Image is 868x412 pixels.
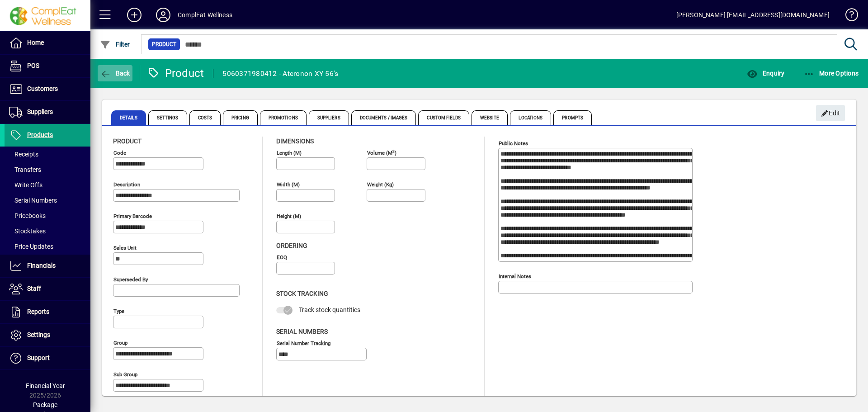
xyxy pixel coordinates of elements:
a: Price Updates [5,239,90,254]
span: Price Updates [9,243,53,250]
span: Suppliers [309,110,349,125]
a: Reports [5,301,90,323]
span: Receipts [9,151,38,158]
a: Transfers [5,162,90,177]
a: Home [5,32,90,54]
span: Financial Year [26,382,65,389]
span: Financials [27,262,56,269]
span: Customers [27,85,58,92]
mat-label: Group [113,340,127,346]
button: Edit [816,105,845,121]
a: Receipts [5,147,90,162]
span: Transfers [9,166,41,173]
span: Ordering [276,242,307,249]
span: Promotions [260,110,307,125]
span: Settings [148,110,187,125]
span: Documents / Images [351,110,416,125]
mat-label: Height (m) [277,213,301,219]
span: Serial Numbers [276,328,328,335]
span: Website [472,110,508,125]
mat-label: Internal Notes [499,273,531,279]
a: Staff [5,278,90,300]
a: Serial Numbers [5,193,90,208]
mat-label: Width (m) [277,181,300,188]
mat-label: Type [113,308,124,314]
mat-label: Code [113,150,126,156]
div: 5060371980412 - Ateronon XY 56's [222,66,338,81]
div: Product [147,66,204,81]
div: [PERSON_NAME] [EMAIL_ADDRESS][DOMAIN_NAME] [676,8,830,22]
mat-label: EOQ [277,254,287,260]
span: Product [152,40,176,49]
span: Details [111,110,146,125]
mat-label: Sales unit [113,245,137,251]
span: Write Offs [9,181,42,189]
button: Profile [149,7,178,23]
a: Knowledge Base [839,2,857,31]
span: Costs [189,110,221,125]
span: Dimensions [276,137,314,145]
button: More Options [802,65,861,81]
button: Add [120,7,149,23]
a: Support [5,347,90,369]
span: Suppliers [27,108,53,115]
span: Reports [27,308,49,315]
span: Filter [100,41,130,48]
span: Pricing [223,110,258,125]
a: Pricebooks [5,208,90,223]
a: Settings [5,324,90,346]
span: Enquiry [747,70,784,77]
span: Staff [27,285,41,292]
span: More Options [804,70,859,77]
mat-label: Sub group [113,371,137,378]
mat-label: Superseded by [113,276,148,283]
mat-label: Description [113,181,140,188]
a: Customers [5,78,90,100]
a: Suppliers [5,101,90,123]
mat-label: Primary barcode [113,213,152,219]
mat-label: Serial Number tracking [277,340,330,346]
span: Home [27,39,44,46]
span: Prompts [553,110,592,125]
span: Products [27,131,53,138]
span: POS [27,62,39,69]
mat-label: Public Notes [499,140,528,147]
span: Support [27,354,50,361]
button: Enquiry [745,65,787,81]
a: Stocktakes [5,223,90,239]
app-page-header-button: Back [90,65,140,81]
button: Back [98,65,132,81]
span: Custom Fields [418,110,469,125]
span: Stock Tracking [276,290,328,297]
mat-label: Length (m) [277,150,302,156]
span: Pricebooks [9,212,46,219]
span: Locations [510,110,551,125]
span: Track stock quantities [299,306,360,313]
span: Back [100,70,130,77]
a: Financials [5,255,90,277]
sup: 3 [392,149,395,153]
a: POS [5,55,90,77]
div: ComplEat Wellness [178,8,232,22]
button: Filter [98,36,132,52]
mat-label: Weight (Kg) [367,181,394,188]
span: Package [33,401,57,408]
span: Product [113,137,142,145]
a: Write Offs [5,177,90,193]
span: Settings [27,331,50,338]
span: Stocktakes [9,227,46,235]
span: Serial Numbers [9,197,57,204]
mat-label: Volume (m ) [367,150,396,156]
span: Edit [821,106,840,121]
